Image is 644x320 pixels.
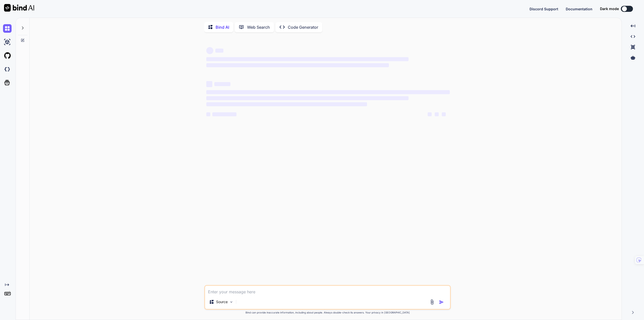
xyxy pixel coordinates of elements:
[530,7,558,11] span: Discord Support
[206,112,210,116] span: ‌
[3,51,12,60] img: githubLight
[214,82,230,86] span: ‌
[288,24,318,30] p: Code Generator
[566,7,592,11] span: Documentation
[215,49,223,53] span: ‌
[3,65,12,74] img: darkCloudIdeIcon
[600,6,619,11] span: Dark mode
[4,4,34,12] img: Bind AI
[530,6,558,12] button: Discord Support
[3,38,12,46] img: ai-studio
[206,81,212,87] span: ‌
[206,63,389,67] span: ‌
[206,57,408,61] span: ‌
[206,47,213,54] span: ‌
[3,24,12,33] img: chat
[429,299,435,305] img: attachment
[206,102,367,106] span: ‌
[435,112,439,116] span: ‌
[212,112,236,116] span: ‌
[216,299,228,304] p: Source
[566,6,592,12] button: Documentation
[206,90,450,94] span: ‌
[442,112,446,116] span: ‌
[229,300,233,304] img: Pick Models
[204,311,451,314] p: Bind can provide inaccurate information, including about people. Always double-check its answers....
[247,24,270,30] p: Web Search
[206,96,408,100] span: ‌
[428,112,432,116] span: ‌
[216,24,229,30] p: Bind AI
[439,300,444,305] img: icon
